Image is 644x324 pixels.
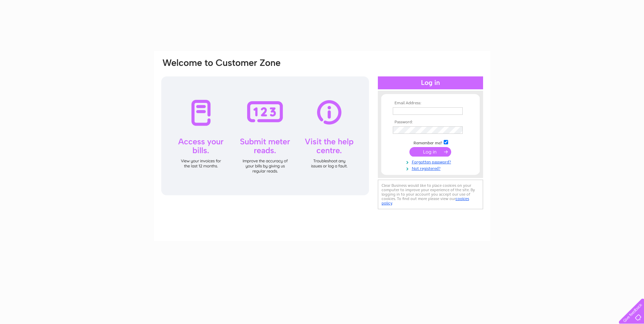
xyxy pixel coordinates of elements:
[409,147,451,157] input: Submit
[393,158,470,165] a: Forgotten password?
[382,196,469,205] a: cookies policy
[378,180,483,209] div: Clear Business would like to place cookies on your computer to improve your experience of the sit...
[391,139,470,146] td: Remember me?
[393,165,470,171] a: Not registered?
[391,101,470,106] th: Email Address:
[391,120,470,125] th: Password:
